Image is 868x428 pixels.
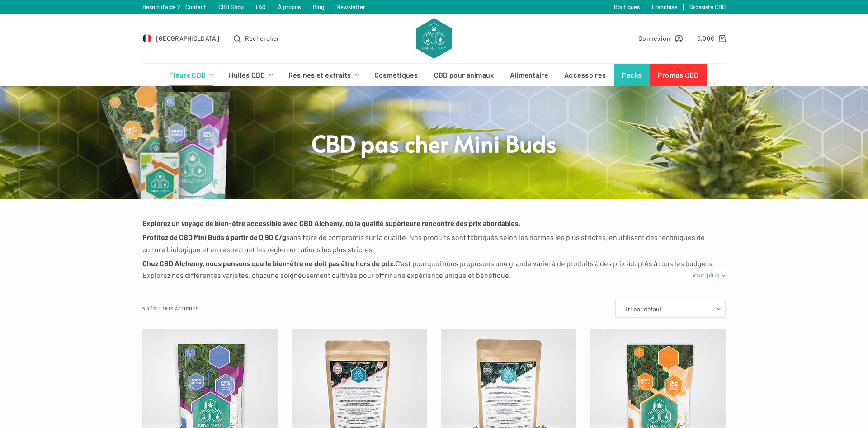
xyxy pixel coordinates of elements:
a: Connexion [638,33,683,43]
a: Accessoires [556,64,613,86]
a: CBD pour animaux [426,64,502,86]
select: Commande [615,300,726,318]
a: Blog [313,3,324,10]
nav: Menu d’en-tête [161,64,707,86]
span: [GEOGRAPHIC_DATA] [156,33,219,43]
p: C’est pourquoi nous proposons une grande variété de produits à des prix adaptés à tous les budget... [142,258,726,282]
a: Newsletter [336,3,365,10]
bdi: 0,00 [697,34,715,42]
a: Fleurs CBD [161,64,221,86]
a: Promos CBD [650,64,707,86]
a: Panier d’achat [697,33,726,43]
a: Cosmétiques [366,64,426,86]
span: € [710,34,714,42]
h1: CBD pas cher Mini Buds [264,128,604,158]
img: FR Flag [142,34,151,43]
a: FAQ [256,3,266,10]
p: 5 résultats affichés [142,305,199,313]
a: Select Country [142,33,219,43]
a: Boutiques [614,3,640,10]
strong: Profitez de CBD Mini Buds à partir de 0,90 €/g [142,233,286,241]
a: Franchise [652,3,677,10]
a: Besoin d'aide ? Contact [142,3,206,10]
a: Huiles CBD [221,64,280,86]
a: Alimentaire [502,64,556,86]
a: Grossiste CBD [689,3,726,10]
span: Rechercher [245,33,279,43]
button: Ouvrir le formulaire de recherche [234,33,279,43]
strong: Explorez un voyage de bien-être accessible avec CBD Alchemy, où la qualité supérieure rencontre d... [142,219,520,227]
a: Packs [614,64,650,86]
a: voir plus [687,269,726,281]
p: sans faire de compromis sur la qualité. Nos produits sont fabriqués selon les normes les plus str... [142,231,726,255]
strong: Chez CBD Alchemy, nous pensons que le bien-être ne doit pas être hors de prix. [142,259,396,268]
img: CBD Alchemy [416,18,452,59]
a: Résines et extraits [280,64,366,86]
a: À propos [278,3,301,10]
a: CBD Shop [218,3,244,10]
span: Connexion [638,33,670,43]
